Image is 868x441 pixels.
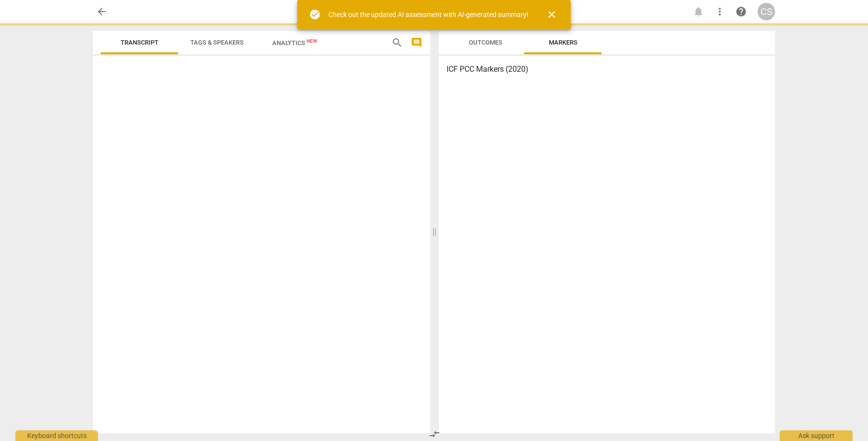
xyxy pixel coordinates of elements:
span: close [546,9,558,20]
div: Keyboard shortcuts [15,430,98,441]
a: Help [732,3,750,20]
span: Analytics [272,39,317,47]
button: Show/Hide comments [409,35,424,50]
span: Transcript [121,39,158,46]
span: arrow_back [96,6,108,17]
span: comment [411,37,422,48]
span: check_circle [309,9,321,20]
span: Tags & Speakers [190,39,244,46]
span: help [735,6,747,17]
button: Search [389,35,405,50]
span: Markers [549,39,577,46]
div: Check out the updated AI assessment with AI-generated summary! [328,10,528,20]
span: New [307,38,317,44]
span: more_vert [714,6,726,17]
span: compare_arrows [429,428,440,440]
h3: ICF PCC Markers (2020) [447,63,767,75]
div: Ask support [780,430,852,441]
span: Outcomes [469,39,502,46]
button: Close [540,3,563,26]
button: CS [758,3,775,20]
span: search [391,37,403,48]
